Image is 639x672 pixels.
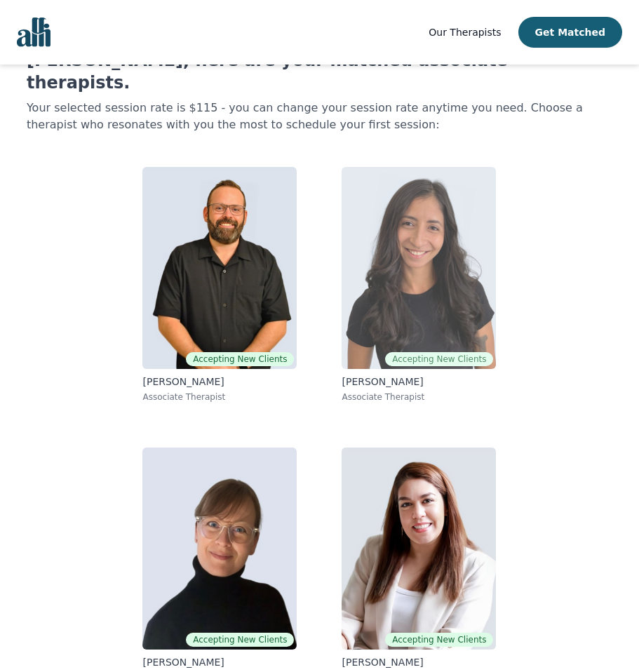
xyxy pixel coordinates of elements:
[142,167,297,369] img: Josh Cadieux
[342,448,496,650] img: Ava Pouyandeh
[429,27,501,38] span: Our Therapists
[17,18,51,47] img: alli logo
[186,633,294,647] span: Accepting New Clients
[131,156,308,414] a: Josh CadieuxAccepting New Clients[PERSON_NAME]Associate Therapist
[342,167,496,369] img: Natalia Sarmiento
[342,375,496,389] p: [PERSON_NAME]
[385,352,493,366] span: Accepting New Clients
[385,633,493,647] span: Accepting New Clients
[142,448,297,650] img: Angela Earl
[142,375,297,389] p: [PERSON_NAME]
[142,391,297,403] p: Associate Therapist
[342,391,496,403] p: Associate Therapist
[330,156,507,414] a: Natalia SarmientoAccepting New Clients[PERSON_NAME]Associate Therapist
[518,17,622,48] button: Get Matched
[27,49,612,94] h1: [PERSON_NAME], here are your matched associate therapists.
[27,100,612,133] p: Your selected session rate is $115 - you can change your session rate anytime you need. Choose a ...
[429,24,501,41] a: Our Therapists
[342,655,496,669] p: [PERSON_NAME]
[142,655,297,669] p: [PERSON_NAME]
[186,352,294,366] span: Accepting New Clients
